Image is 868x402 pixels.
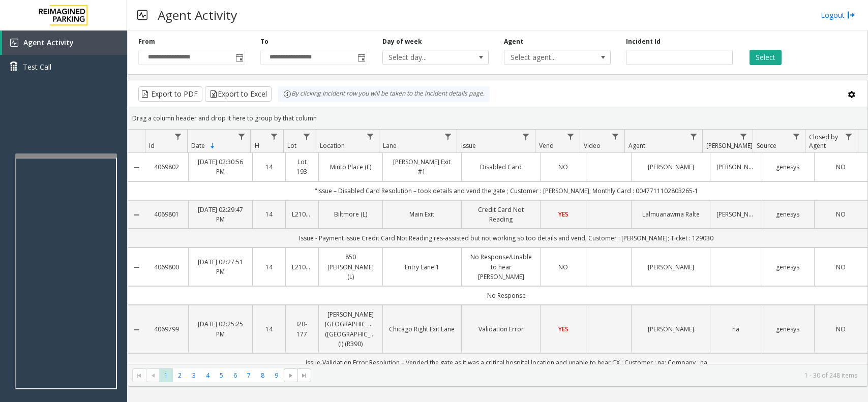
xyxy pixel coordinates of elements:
span: Issue [461,141,476,150]
label: Incident Id [626,37,661,46]
a: L21091600 [292,262,312,272]
img: pageIcon [137,3,147,27]
label: Agent [504,37,523,46]
span: Source [757,141,776,150]
span: Location [320,141,345,150]
span: Date [191,141,205,150]
div: Data table [128,130,867,364]
span: Page 3 [187,368,201,382]
span: Lot [287,141,296,150]
a: Collapse Details [128,164,145,172]
a: 4069800 [152,262,182,272]
a: Id Filter Menu [171,130,185,143]
a: YES [547,209,579,219]
img: infoIcon.svg [283,90,291,98]
a: genesys [767,162,808,172]
a: Logout [821,10,855,20]
a: Collapse Details [128,263,145,271]
kendo-pager-info: 1 - 30 of 248 items [317,371,857,380]
a: Agent Filter Menu [686,130,700,143]
a: [PERSON_NAME] [638,262,704,272]
span: NO [558,263,568,271]
a: NO [821,262,861,272]
a: YES [547,324,579,334]
a: Vend Filter Menu [564,130,578,143]
span: Go to the last page [297,368,311,383]
a: [PERSON_NAME][GEOGRAPHIC_DATA] ([GEOGRAPHIC_DATA]) (I) (R390) [325,310,376,349]
a: Credit Card Not Reading [468,205,534,224]
a: Collapse Details [128,211,145,219]
span: YES [558,210,568,219]
a: genesys [767,262,808,272]
a: Lane Filter Menu [441,130,455,143]
a: Minto Place (L) [325,162,376,172]
a: [PERSON_NAME] [638,162,704,172]
span: Go to the next page [284,368,297,383]
a: na [716,324,755,334]
a: 14 [259,262,279,272]
span: NO [836,325,846,333]
span: Toggle popup [233,50,245,65]
img: logout [847,10,855,20]
a: genesys [767,324,808,334]
a: genesys [767,209,808,219]
span: Page 9 [270,368,283,382]
a: NO [821,209,861,219]
a: Validation Error [468,324,534,334]
div: By clicking Incident row you will be taken to the incident details page. [278,86,490,102]
span: Page 2 [173,368,187,382]
a: Source Filter Menu [789,130,803,143]
a: Disabled Card [468,162,534,172]
span: Closed by Agent [809,133,838,150]
td: issue-Validation Error Resolution – Vended the gate as it was a critical hospital location and un... [145,353,867,372]
span: Page 1 [159,368,173,382]
a: Biltmore (L) [325,209,376,219]
a: Issue Filter Menu [519,130,533,143]
a: 4069799 [152,324,182,334]
a: H Filter Menu [267,130,281,143]
a: Agent Activity [2,30,127,55]
label: To [260,37,268,46]
a: Lalmuanawma Ralte [638,209,704,219]
a: Collapse Details [128,326,145,334]
span: Id [149,141,155,150]
span: Page 5 [215,368,228,382]
span: Go to the last page [300,372,308,380]
a: Video Filter Menu [609,130,622,143]
a: Entry Lane 1 [389,262,455,272]
span: NO [836,163,846,171]
span: Page 8 [256,368,270,382]
a: [PERSON_NAME] [716,209,755,219]
td: No Response [145,286,867,305]
a: NO [547,262,579,272]
a: 4069801 [152,209,182,219]
label: Day of week [382,37,422,46]
span: Select day... [383,50,467,65]
span: Lane [383,141,397,150]
span: Sortable [208,142,217,150]
a: 850 [PERSON_NAME] (L) [325,252,376,282]
a: Lot 193 [292,157,312,176]
a: Location Filter Menu [363,130,377,143]
a: NO [821,162,861,172]
span: Page 6 [228,368,242,382]
span: NO [836,210,846,219]
a: 14 [259,162,279,172]
a: Main Exit [389,209,455,219]
a: Date Filter Menu [234,130,248,143]
img: 'icon' [10,39,18,47]
a: I20-177 [292,319,312,338]
a: Lot Filter Menu [300,130,314,143]
a: NO [821,324,861,334]
a: 14 [259,209,279,219]
a: Chicago Right Exit Lane [389,324,455,334]
a: 4069802 [152,162,182,172]
span: Video [584,141,601,150]
a: NO [547,162,579,172]
a: Parker Filter Menu [737,130,751,143]
label: From [138,37,155,46]
div: Drag a column header and drop it here to group by that column [128,109,867,127]
a: [DATE] 02:27:51 PM [195,257,246,276]
span: Agent Activity [23,38,74,47]
span: Go to the next page [287,372,295,380]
